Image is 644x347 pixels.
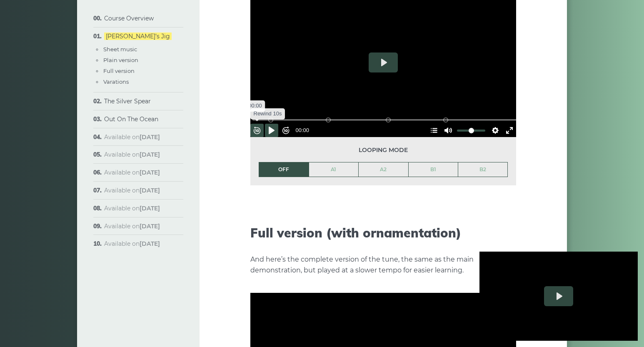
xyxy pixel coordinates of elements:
[309,162,359,177] a: A1
[104,222,160,230] span: Available on
[104,15,154,22] a: Course Overview
[104,32,172,40] a: [PERSON_NAME]’s Jig
[140,187,160,194] strong: [DATE]
[104,187,160,194] span: Available on
[259,145,508,155] span: Looping mode
[458,162,507,177] a: B2
[140,169,160,176] strong: [DATE]
[359,162,408,177] a: A2
[103,78,129,85] a: Varations
[250,254,516,276] p: And here’s the complete version of the tune, the same as the main demonstration, but played at a ...
[140,205,160,212] strong: [DATE]
[104,205,160,212] span: Available on
[103,57,138,63] a: Plain version
[250,225,516,240] h2: Full version (with ornamentation)
[104,97,151,105] a: The Silver Spear
[104,240,160,247] span: Available on
[140,240,160,247] strong: [DATE]
[140,222,160,230] strong: [DATE]
[409,162,458,177] a: B1
[140,133,160,141] strong: [DATE]
[104,151,160,158] span: Available on
[103,67,135,74] a: Full version
[104,169,160,176] span: Available on
[104,115,158,123] a: Out On The Ocean
[104,133,160,141] span: Available on
[140,151,160,158] strong: [DATE]
[103,46,137,52] a: Sheet music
